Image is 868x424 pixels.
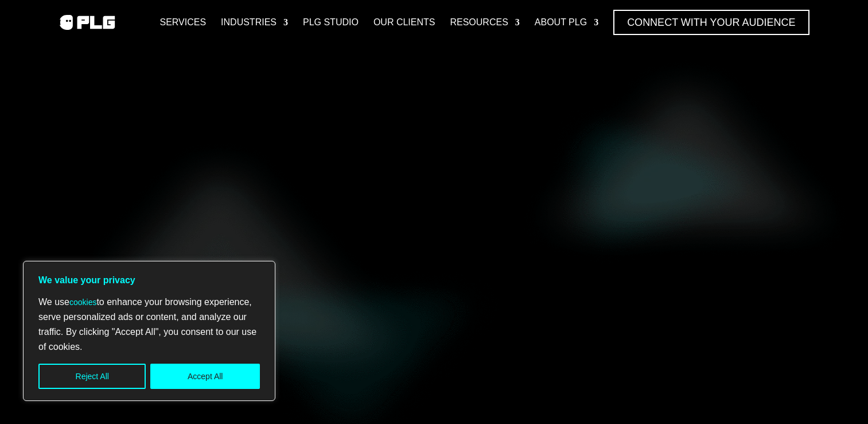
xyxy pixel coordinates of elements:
[613,10,809,35] a: Connect with Your Audience
[38,295,260,354] p: We use to enhance your browsing experience, serve personalized ads or content, and analyze our tr...
[159,10,206,35] a: Services
[303,10,359,35] a: PLG Studio
[450,10,519,35] a: Resources
[38,273,260,288] p: We value your privacy
[221,10,288,35] a: Industries
[373,10,435,35] a: Our Clients
[150,364,260,389] button: Accept All
[23,261,275,401] div: We value your privacy
[69,298,96,307] a: cookies
[535,10,598,35] a: About PLG
[38,364,146,389] button: Reject All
